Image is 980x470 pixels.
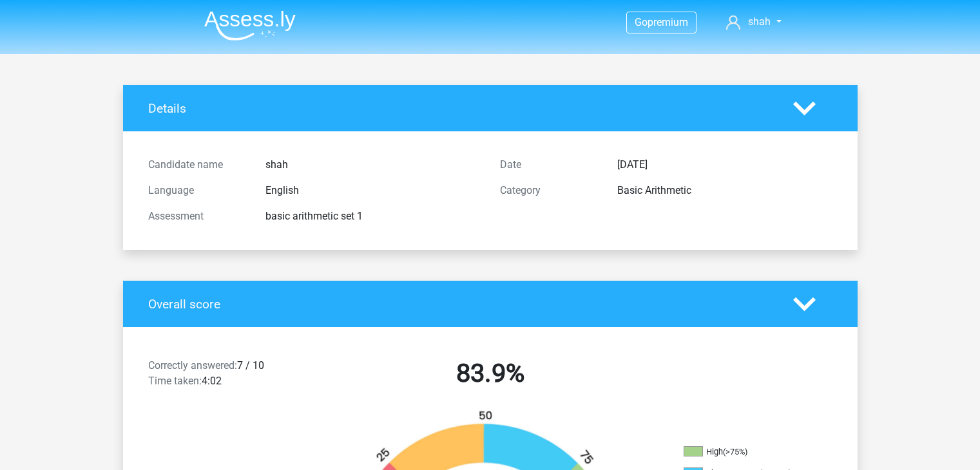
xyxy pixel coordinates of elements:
[721,14,786,30] a: shah
[490,157,608,173] div: Date
[139,157,256,173] div: Candidate name
[648,16,688,28] span: premium
[256,157,490,173] div: shah
[139,358,314,394] div: 7 / 10 4:02
[256,183,490,198] div: English
[627,14,696,31] a: Gopremium
[324,358,657,389] h2: 83.9%
[608,183,842,198] div: Basic Arithmetic
[148,375,202,387] span: Time taken:
[139,183,256,198] div: Language
[723,447,747,456] div: (>75%)
[256,209,490,224] div: basic arithmetic set 1
[148,297,774,312] h4: Overall score
[204,10,296,41] img: Assessly
[139,209,256,224] div: Assessment
[490,183,608,198] div: Category
[635,16,648,28] span: Go
[148,359,237,371] span: Correctly answered:
[148,101,774,116] h4: Details
[748,15,771,28] span: shah
[684,446,812,458] li: High
[608,157,842,173] div: [DATE]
